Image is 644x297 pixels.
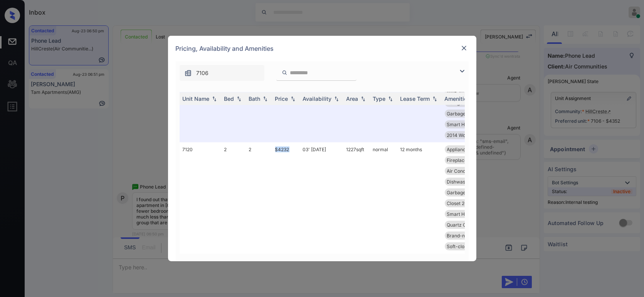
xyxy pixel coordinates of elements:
span: Fireplace [447,157,467,163]
td: 03' [DATE] [300,142,343,254]
img: sorting [431,96,439,102]
td: 7120 [180,142,221,254]
span: Appliances Stai... [447,147,484,152]
img: icon-zuma [457,67,467,76]
td: 2 [246,142,272,254]
div: Unit Name [183,95,210,102]
div: Availability [303,95,332,102]
span: Garbage disposa... [447,190,487,195]
span: 7106 [197,69,209,77]
span: Soft-close Cabi... [447,244,484,249]
img: sorting [387,96,394,102]
img: icon-zuma [184,69,192,77]
div: Type [373,95,386,102]
img: sorting [235,96,243,102]
img: sorting [333,96,340,102]
span: Smart Home Ther... [447,122,489,127]
img: sorting [261,96,269,102]
td: 2 [221,142,246,254]
span: Quartz Counters [447,222,483,228]
img: sorting [359,96,367,102]
span: Air Conditioner [447,168,480,174]
td: 12 months [397,142,442,254]
img: sorting [210,96,218,102]
div: Lease Term [400,95,430,102]
img: close [460,44,468,52]
div: Bath [249,95,261,102]
div: Price [275,95,288,102]
span: Garbage disposa... [447,111,487,117]
td: normal [370,142,397,254]
td: 1227 sqft [343,142,370,254]
span: Brand-new Bathr... [447,233,488,239]
td: $4232 [272,142,300,254]
div: Pricing, Availability and Amenities [168,36,476,61]
span: Closet 2014 [447,200,473,206]
div: Amenities [445,95,471,102]
span: Smart Home Door... [447,211,490,217]
span: 2014 Wood Floor... [447,132,487,138]
span: Dishwasher [447,179,473,185]
div: Area [346,95,358,102]
img: icon-zuma [282,69,288,76]
div: Bed [224,95,234,102]
img: sorting [289,96,297,102]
